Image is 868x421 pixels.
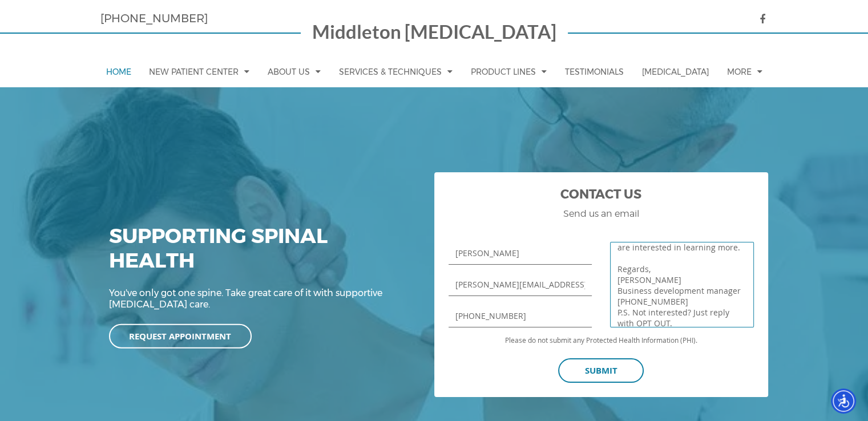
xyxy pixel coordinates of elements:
h3: Send us an email [449,208,754,219]
input: Enter email (Required) [449,273,592,296]
a: Product Lines [465,56,552,87]
a: icon facebook [748,14,768,25]
a: About Us [262,56,326,87]
p: Please do not submit any Protected Health Information (PHI). [449,336,754,344]
a: Testimonials [559,56,629,87]
a: [PHONE_NUMBER] [100,11,208,25]
a: More [721,56,768,87]
input: Enter your name (Required) [449,242,592,265]
textarea: Notes to the Doctor [610,242,753,327]
a: [MEDICAL_DATA] [636,56,714,87]
input: Submit [558,358,644,383]
a: New Patient Center [143,56,255,87]
div: You've only got one spine. Take great care of it with supportive [MEDICAL_DATA] care. [109,288,411,326]
a: Home [100,56,137,87]
input: (XXX)XXX-XXXX (Required) [449,305,592,327]
div: Accessibility Menu [831,388,856,414]
div: Supporting Spinal Health [109,224,411,288]
a: Request Appointment [109,323,252,348]
h2: Contact Us [449,187,754,208]
a: Middleton [MEDICAL_DATA] [312,23,556,44]
a: Services & Techniques [333,56,458,87]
